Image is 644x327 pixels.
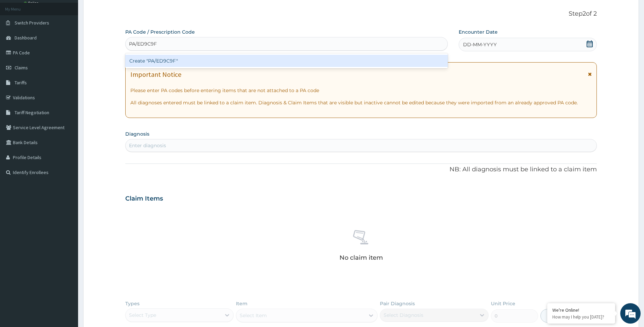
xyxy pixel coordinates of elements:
[15,35,37,41] span: Dashboard
[125,10,597,18] p: Step 2 of 2
[111,3,128,20] div: Minimize live chat window
[339,254,383,261] p: No claim item
[15,20,49,26] span: Switch Providers
[3,186,129,209] textarea: Type your message and hit 'Enter'
[552,307,610,313] div: We're Online!
[130,87,592,94] p: Please enter PA codes before entering items that are not attached to a PA code
[130,71,181,78] h1: Important Notice
[35,38,114,47] div: Chat with us now
[125,131,149,137] label: Diagnosis
[13,34,27,51] img: d_794563401_company_1708531726252_794563401
[130,99,592,106] p: All diagnoses entered must be linked to a claim item. Diagnosis & Claim Items that are visible bu...
[463,41,497,48] span: DD-MM-YYYY
[552,314,610,320] p: How may I help you today?
[125,55,448,67] div: Create "PA/ED9C9F"
[39,86,94,154] span: We're online!
[125,165,597,174] p: NB: All diagnosis must be linked to a claim item
[129,142,166,149] div: Enter diagnosis
[125,29,195,35] label: PA Code / Prescription Code
[125,195,163,203] h3: Claim Items
[15,65,28,71] span: Claims
[459,29,498,35] label: Encounter Date
[24,1,40,5] a: Online
[15,80,27,86] span: Tariffs
[15,109,49,116] span: Tariff Negotiation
